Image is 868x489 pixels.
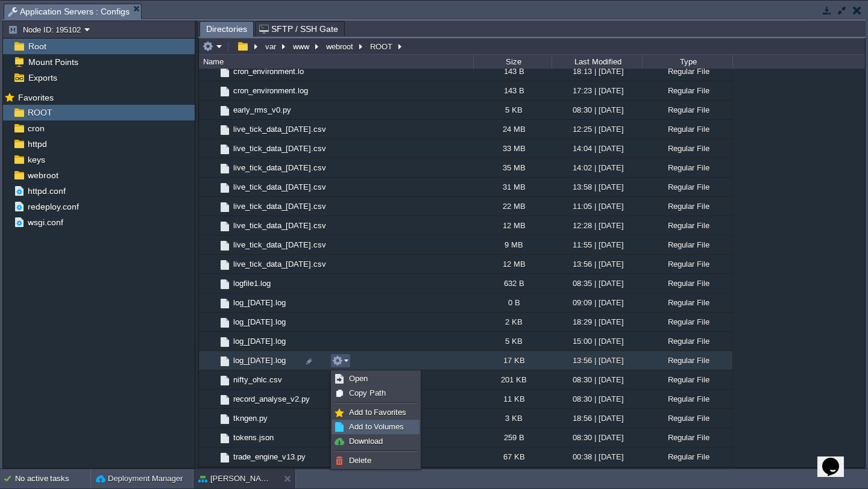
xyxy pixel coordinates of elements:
[231,432,275,443] a: tokens.json
[552,216,642,235] div: 12:28 | [DATE]
[473,62,552,81] div: 143 B
[25,107,54,118] a: ROOT
[473,120,552,139] div: 24 MB
[231,394,312,404] span: record_analyse_v2.py
[473,216,552,235] div: 12 MB
[642,178,732,196] div: Regular File
[333,420,419,434] a: Add to Volumes
[552,428,642,447] div: 08:30 | [DATE]
[209,351,218,370] img: AMDAwAAAACH5BAEAAAAALAAAAAABAAEAAAICRAEAOw==
[231,86,310,96] span: cron_environment.log
[209,409,218,428] img: AMDAwAAAACH5BAEAAAAALAAAAAABAAEAAAICRAEAOw==
[259,22,338,36] span: SFTP / SSH Gate
[231,201,328,211] a: live_tick_data_[DATE].csv
[642,255,732,273] div: Regular File
[218,393,231,406] img: AMDAwAAAACH5BAEAAAAALAAAAAABAAEAAAICRAEAOw==
[8,24,84,35] button: Node ID: 195102
[642,101,732,119] div: Regular File
[642,409,732,428] div: Regular File
[218,181,231,195] img: AMDAwAAAACH5BAEAAAAALAAAAAABAAEAAAICRAEAOw==
[96,473,183,485] button: Deployment Manager
[25,154,47,165] span: keys
[16,92,55,103] span: Favorites
[218,278,231,291] img: AMDAwAAAACH5BAEAAAAALAAAAAABAAEAAAICRAEAOw==
[209,158,218,177] img: AMDAwAAAACH5BAEAAAAALAAAAAABAAEAAAICRAEAOw==
[218,239,231,252] img: AMDAwAAAACH5BAEAAAAALAAAAAABAAEAAAICRAEAOw==
[473,370,552,389] div: 201 KB
[552,390,642,408] div: 08:30 | [DATE]
[473,158,552,177] div: 35 MB
[642,370,732,389] div: Regular File
[209,390,218,408] img: AMDAwAAAACH5BAEAAAAALAAAAAABAAEAAAICRAEAOw==
[552,197,642,216] div: 11:05 | [DATE]
[552,332,642,350] div: 15:00 | [DATE]
[642,139,732,158] div: Regular File
[26,72,59,83] a: Exports
[473,101,552,119] div: 5 KB
[552,178,642,196] div: 13:58 | [DATE]
[552,447,642,466] div: 00:38 | [DATE]
[231,278,272,288] a: logfile1.log
[209,62,218,81] img: AMDAwAAAACH5BAEAAAAALAAAAAABAAEAAAICRAEAOw==
[218,143,231,156] img: AMDAwAAAACH5BAEAAAAALAAAAAABAAEAAAICRAEAOw==
[349,437,383,446] span: Download
[349,388,386,397] span: Copy Path
[473,139,552,158] div: 33 MB
[552,139,642,158] div: 14:04 | [DATE]
[231,375,284,385] a: nifty_ohlc.csv
[642,120,732,139] div: Regular File
[231,259,328,269] a: live_tick_data_[DATE].csv
[198,473,274,485] button: [PERSON_NAME]
[16,93,55,102] a: Favorites
[333,372,419,385] a: Open
[552,101,642,119] div: 08:30 | [DATE]
[552,235,642,254] div: 11:55 | [DATE]
[218,258,231,272] img: AMDAwAAAACH5BAEAAAAALAAAAAABAAEAAAICRAEAOw==
[231,355,288,366] a: log_[DATE].log
[231,336,288,346] a: log_[DATE].log
[218,335,231,349] img: AMDAwAAAACH5BAEAAAAALAAAAAABAAEAAAICRAEAOw==
[642,197,732,216] div: Regular File
[231,143,328,154] span: live_tick_data_[DATE].csv
[231,220,328,231] a: live_tick_data_[DATE].csv
[231,182,328,192] span: live_tick_data_[DATE].csv
[218,201,231,214] img: AMDAwAAAACH5BAEAAAAALAAAAAABAAEAAAICRAEAOw==
[25,185,68,196] a: httpd.conf
[642,293,732,312] div: Regular File
[25,123,46,134] span: cron
[218,451,231,464] img: AMDAwAAAACH5BAEAAAAALAAAAAABAAEAAAICRAEAOw==
[209,313,218,331] img: AMDAwAAAACH5BAEAAAAALAAAAAABAAEAAAICRAEAOw==
[349,408,406,417] span: Add to Favorites
[552,313,642,331] div: 18:29 | [DATE]
[25,139,49,149] a: httpd
[25,201,81,212] a: redeploy.conf
[231,66,306,76] a: cron_environment.lo
[231,297,288,308] a: log_[DATE].log
[552,274,642,293] div: 08:35 | [DATE]
[552,370,642,389] div: 08:30 | [DATE]
[209,216,218,235] img: AMDAwAAAACH5BAEAAAAALAAAAAABAAEAAAICRAEAOw==
[209,101,218,119] img: AMDAwAAAACH5BAEAAAAALAAAAAABAAEAAAICRAEAOw==
[15,469,90,488] div: No active tasks
[209,235,218,254] img: AMDAwAAAACH5BAEAAAAALAAAAAABAAEAAAICRAEAOw==
[231,163,328,173] a: live_tick_data_[DATE].csv
[218,85,231,98] img: AMDAwAAAACH5BAEAAAAALAAAAAABAAEAAAICRAEAOw==
[231,124,328,134] a: live_tick_data_[DATE].csv
[473,390,552,408] div: 11 KB
[473,313,552,331] div: 2 KB
[231,413,269,423] a: tkngen.py
[231,317,288,327] span: log_[DATE].log
[473,293,552,312] div: 0 B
